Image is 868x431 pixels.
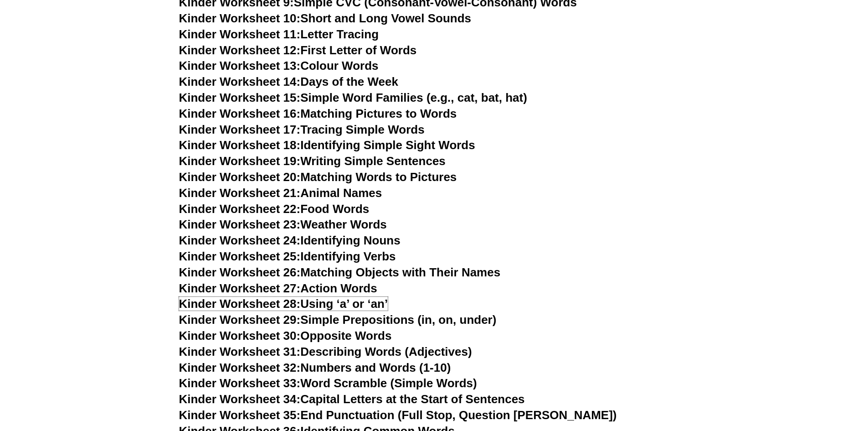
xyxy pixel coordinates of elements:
span: Kinder Worksheet 17: [179,123,301,136]
span: Kinder Worksheet 26: [179,265,301,279]
span: Kinder Worksheet 33: [179,376,301,390]
a: Kinder Worksheet 14:Days of the Week [179,75,398,88]
span: Kinder Worksheet 25: [179,249,301,263]
a: Kinder Worksheet 21:Animal Names [179,186,382,200]
a: Kinder Worksheet 32:Numbers and Words (1-10) [179,361,451,374]
a: Kinder Worksheet 23:Weather Words [179,218,387,231]
span: Kinder Worksheet 24: [179,234,301,247]
a: Kinder Worksheet 31:Describing Words (Adjectives) [179,345,472,358]
span: Kinder Worksheet 35: [179,408,301,422]
span: Kinder Worksheet 19: [179,154,301,168]
iframe: Chat Widget [716,328,868,431]
span: Kinder Worksheet 20: [179,170,301,184]
span: Kinder Worksheet 12: [179,43,301,57]
a: Kinder Worksheet 22:Food Words [179,202,370,216]
a: Kinder Worksheet 12:First Letter of Words [179,43,417,57]
span: Kinder Worksheet 27: [179,281,301,295]
a: Kinder Worksheet 29:Simple Prepositions (in, on, under) [179,313,497,327]
a: Kinder Worksheet 35:End Punctuation (Full Stop, Question [PERSON_NAME]) [179,408,617,422]
a: Kinder Worksheet 25:Identifying Verbs [179,249,396,263]
a: Kinder Worksheet 11:Letter Tracing [179,27,379,41]
span: Kinder Worksheet 21: [179,186,301,200]
a: Kinder Worksheet 27:Action Words [179,281,377,295]
span: Kinder Worksheet 15: [179,91,301,104]
span: Kinder Worksheet 16: [179,107,301,120]
a: Kinder Worksheet 34:Capital Letters at the Start of Sentences [179,392,525,406]
span: Kinder Worksheet 10: [179,11,301,25]
a: Kinder Worksheet 19:Writing Simple Sentences [179,154,446,168]
a: Kinder Worksheet 33:Word Scramble (Simple Words) [179,376,477,390]
span: Kinder Worksheet 22: [179,202,301,216]
span: Kinder Worksheet 32: [179,361,301,374]
span: Kinder Worksheet 30: [179,329,301,343]
a: Kinder Worksheet 24:Identifying Nouns [179,234,401,247]
span: Kinder Worksheet 13: [179,59,301,73]
a: Kinder Worksheet 26:Matching Objects with Their Names [179,265,501,279]
a: Kinder Worksheet 17:Tracing Simple Words [179,123,425,136]
a: Kinder Worksheet 10:Short and Long Vowel Sounds [179,11,472,25]
a: Kinder Worksheet 28:Using ‘a’ or ‘an’ [179,297,388,311]
span: Kinder Worksheet 11: [179,27,301,41]
a: Kinder Worksheet 30:Opposite Words [179,329,392,343]
span: Kinder Worksheet 28: [179,297,301,311]
span: Kinder Worksheet 29: [179,313,301,327]
a: Kinder Worksheet 13:Colour Words [179,59,379,73]
a: Kinder Worksheet 18:Identifying Simple Sight Words [179,138,475,152]
a: Kinder Worksheet 20:Matching Words to Pictures [179,170,457,184]
a: Kinder Worksheet 15:Simple Word Families (e.g., cat, bat, hat) [179,91,527,104]
a: Kinder Worksheet 16:Matching Pictures to Words [179,107,457,120]
span: Kinder Worksheet 34: [179,392,301,406]
span: Kinder Worksheet 14: [179,75,301,88]
span: Kinder Worksheet 23: [179,218,301,231]
span: Kinder Worksheet 31: [179,345,301,358]
span: Kinder Worksheet 18: [179,138,301,152]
